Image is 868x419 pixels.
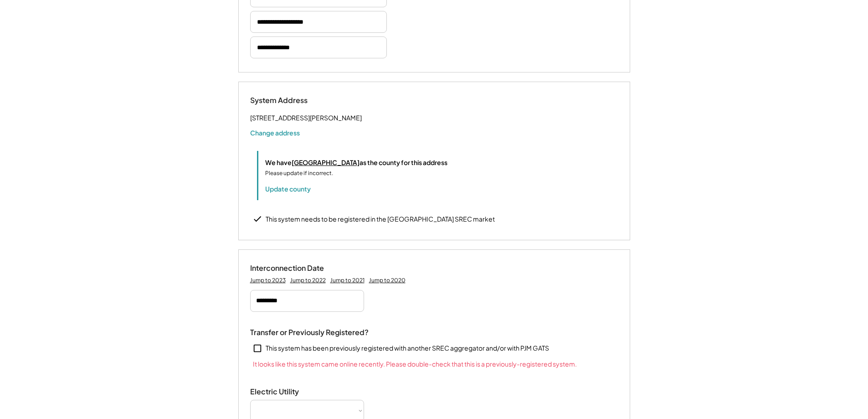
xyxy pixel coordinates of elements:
div: Transfer or Previously Registered? [250,328,369,337]
button: Update county [265,184,311,193]
div: Jump to 2020 [369,277,406,284]
div: Jump to 2023 [250,277,286,284]
button: Change address [250,128,300,137]
div: This system has been previously registered with another SREC aggregator and/or with PJM GATS [266,344,549,353]
div: [STREET_ADDRESS][PERSON_NAME] [250,112,362,124]
div: This system needs to be registered in the [GEOGRAPHIC_DATA] SREC market [266,215,495,224]
div: Please update if incorrect. [265,169,333,177]
div: Electric Utility [250,387,341,397]
div: It looks like this system came online recently. Please double-check that this is a previously-reg... [250,359,577,369]
div: Interconnection Date [250,264,341,273]
div: System Address [250,96,341,105]
div: We have as the county for this address [265,158,447,167]
div: Jump to 2021 [330,277,365,284]
div: Jump to 2022 [290,277,326,284]
u: [GEOGRAPHIC_DATA] [292,158,360,166]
